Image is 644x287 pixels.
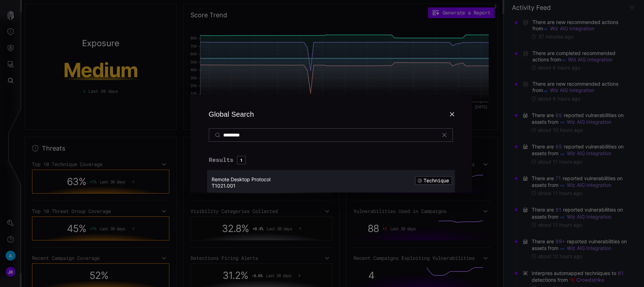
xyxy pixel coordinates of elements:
[424,177,449,184] span: Technique
[212,176,270,182] span: Remote Desktop Protocol
[237,156,246,164] span: 1
[210,170,452,195] a: Remote Desktop ProtocolT1021.001Technique
[207,109,254,120] div: Global Search
[209,156,455,167] h3: Results
[212,183,389,189] div: T1021.001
